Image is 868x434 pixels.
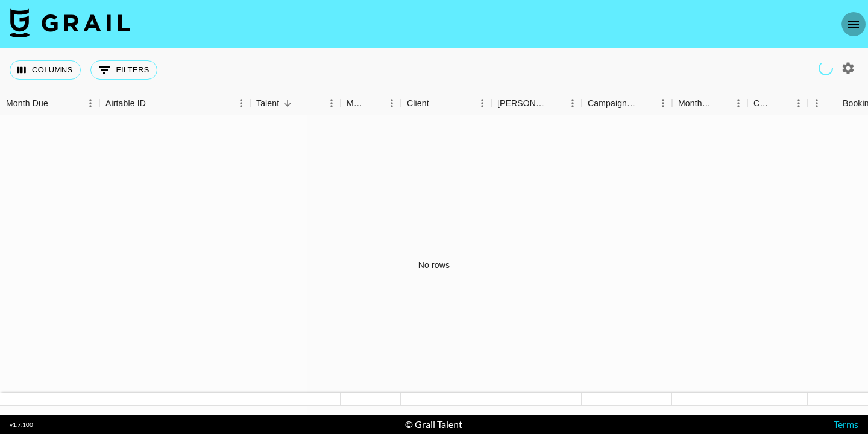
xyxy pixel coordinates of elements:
[429,95,446,112] button: Sort
[401,92,491,115] div: Client
[672,92,747,115] div: Month Due
[678,92,712,115] div: Month Due
[773,95,790,112] button: Sort
[747,92,808,115] div: Currency
[712,95,729,112] button: Sort
[347,92,366,115] div: Manager
[10,60,81,80] button: Select columns
[637,95,654,112] button: Sort
[564,94,582,112] button: Menu
[10,8,130,37] img: Grail Talent
[48,95,65,112] button: Sort
[588,92,637,115] div: Campaign (Type)
[81,94,99,112] button: Menu
[582,92,672,115] div: Campaign (Type)
[491,92,582,115] div: Booker
[250,92,341,115] div: Talent
[753,92,773,115] div: Currency
[279,95,296,112] button: Sort
[497,92,547,115] div: [PERSON_NAME]
[547,95,564,112] button: Sort
[729,94,747,112] button: Menu
[90,60,157,80] button: Show filters
[473,94,491,112] button: Menu
[322,94,341,112] button: Menu
[405,418,462,430] div: © Grail Talent
[99,92,250,115] div: Airtable ID
[808,94,826,112] button: Menu
[383,94,401,112] button: Menu
[366,95,383,112] button: Sort
[10,421,33,429] div: v 1.7.100
[407,92,429,115] div: Client
[841,12,866,36] button: open drawer
[826,95,843,112] button: Sort
[816,58,836,78] span: Refreshing users, talent, clients, campaigns, managers...
[232,94,250,112] button: Menu
[256,92,279,115] div: Talent
[105,92,146,115] div: Airtable ID
[146,95,163,112] button: Sort
[790,94,808,112] button: Menu
[341,92,401,115] div: Manager
[834,418,858,430] a: Terms
[654,94,672,112] button: Menu
[6,92,48,115] div: Month Due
